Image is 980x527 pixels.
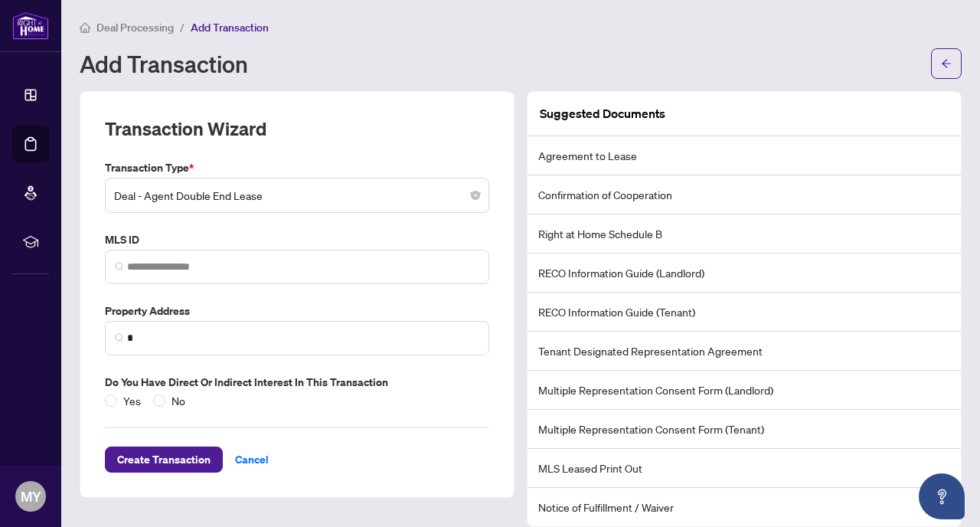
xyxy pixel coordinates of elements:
[191,21,269,34] span: Add Transaction
[180,18,185,36] li: /
[117,392,147,409] span: Yes
[528,175,961,214] li: Confirmation of Cooperation
[12,11,49,40] img: logo
[528,293,961,332] li: RECO Information Guide (Tenant)
[528,332,961,371] li: Tenant Designated Representation Agreement
[117,447,211,472] span: Create Transaction
[528,488,961,526] li: Notice of Fulfillment / Waiver
[115,333,124,342] img: search_icon
[540,104,665,123] article: Suggested Documents
[528,214,961,254] li: Right at Home Schedule B
[96,21,174,34] span: Deal Processing
[165,392,191,409] span: No
[105,231,489,248] label: MLS ID
[528,449,961,488] li: MLS Leased Print Out
[105,374,489,391] label: Do you have direct or indirect interest in this transaction
[919,473,965,519] button: Open asap
[80,51,248,76] h1: Add Transaction
[235,447,269,472] span: Cancel
[80,22,90,33] span: home
[528,371,961,410] li: Multiple Representation Consent Form (Landlord)
[105,447,223,473] button: Create Transaction
[114,181,480,210] span: Deal - Agent Double End Lease
[21,486,41,507] span: MY
[941,58,952,69] span: arrow-left
[223,447,281,473] button: Cancel
[105,116,266,141] h2: Transaction Wizard
[471,191,480,200] span: close-circle
[105,303,489,319] label: Property Address
[528,410,961,449] li: Multiple Representation Consent Form (Tenant)
[528,136,961,175] li: Agreement to Lease
[115,262,124,271] img: search_icon
[105,159,489,176] label: Transaction Type
[528,254,961,293] li: RECO Information Guide (Landlord)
